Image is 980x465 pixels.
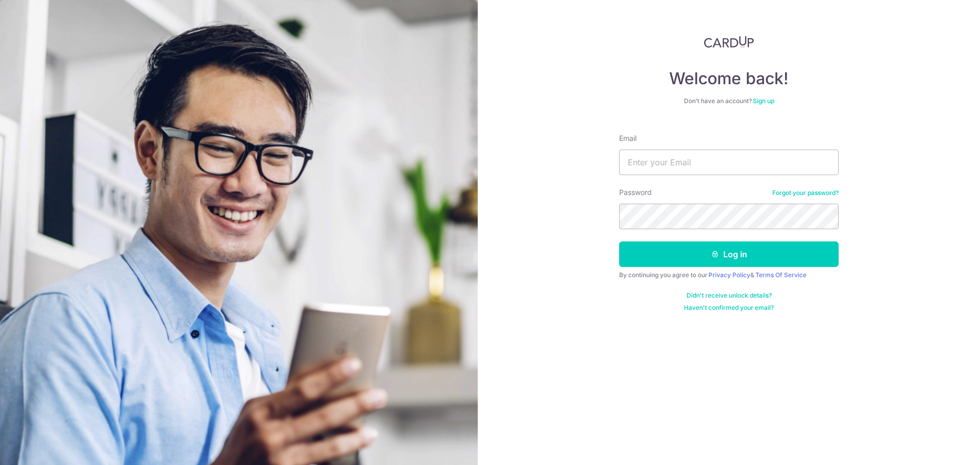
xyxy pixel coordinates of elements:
[619,187,652,198] label: Password
[619,133,636,143] label: Email
[684,304,774,312] a: Haven't confirmed your email?
[704,36,754,48] img: CardUp Logo
[753,97,774,105] a: Sign up
[619,68,839,89] h4: Welcome back!
[708,271,750,279] a: Privacy Policy
[619,150,839,175] input: Enter your Email
[772,189,839,197] a: Forgot your password?
[687,291,772,300] a: Didn't receive unlock details?
[619,97,839,105] div: Don’t have an account?
[619,241,839,267] button: Log in
[619,271,839,279] div: By continuing you agree to our &
[755,271,806,279] a: Terms Of Service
